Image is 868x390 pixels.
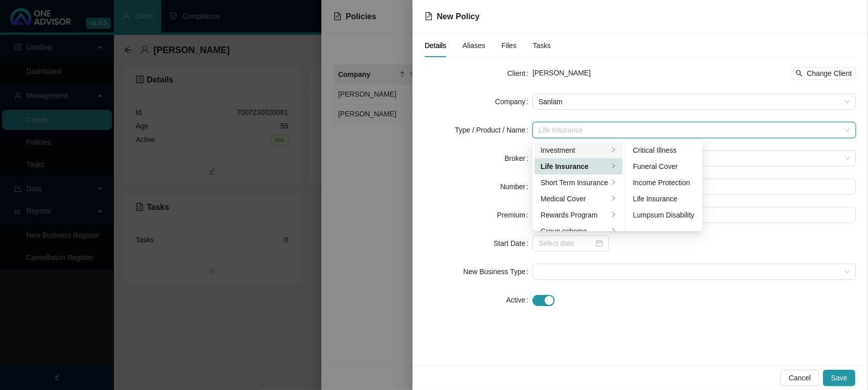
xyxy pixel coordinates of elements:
li: Critical Illness [627,142,700,158]
label: New Business Type [463,264,532,280]
div: Life Insurance [541,161,608,172]
span: right [610,163,616,169]
label: Broker [505,150,532,166]
span: right [610,211,616,218]
li: Lumpsum Disability [627,207,700,223]
div: Funeral Cover [633,161,694,172]
span: Aliases [463,42,485,49]
label: Type / Product / Name [455,122,532,138]
span: file-text [425,12,433,20]
div: Income Protection [633,177,694,188]
button: Save [823,370,855,386]
label: Start Date [493,235,532,251]
span: right [610,179,616,185]
span: Sanlam [539,94,850,109]
div: Life Insurance [633,193,694,204]
div: Lumpsum Disability [633,209,694,221]
div: Rewards Program [541,209,608,221]
span: Cancel [789,372,811,383]
label: Active [506,292,532,308]
li: Rewards Program [534,207,623,223]
div: Medical Cover [541,193,608,204]
span: Save [831,372,847,383]
li: Income Protection [627,175,700,191]
span: Tasks [533,42,551,49]
div: Critical Illness [633,145,694,156]
label: Company [495,94,532,110]
li: Group scheme [534,223,623,239]
li: Life Insurance [534,158,623,175]
label: Premium [497,207,532,223]
span: right [610,228,616,234]
span: Life Insurance [539,122,850,138]
span: right [610,147,616,153]
span: right [610,195,616,201]
label: Client [507,65,532,81]
div: Short Term Insurance [541,177,608,188]
span: search [796,70,803,77]
span: Details [425,42,446,49]
li: Short Term Insurance [534,175,623,191]
label: Number [500,179,532,195]
div: Investment [541,145,608,156]
li: Life Insurance [627,191,700,207]
span: [PERSON_NAME] [532,69,591,77]
div: Group scheme [541,226,608,237]
span: Change Client [807,68,852,79]
button: Change Client [792,67,856,79]
li: Funeral Cover [627,158,700,175]
li: Investment [534,142,623,158]
span: Files [502,42,517,49]
button: Cancel [780,370,819,386]
input: Select date [539,238,594,249]
span: New Policy [437,12,479,21]
li: Medical Cover [534,191,623,207]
